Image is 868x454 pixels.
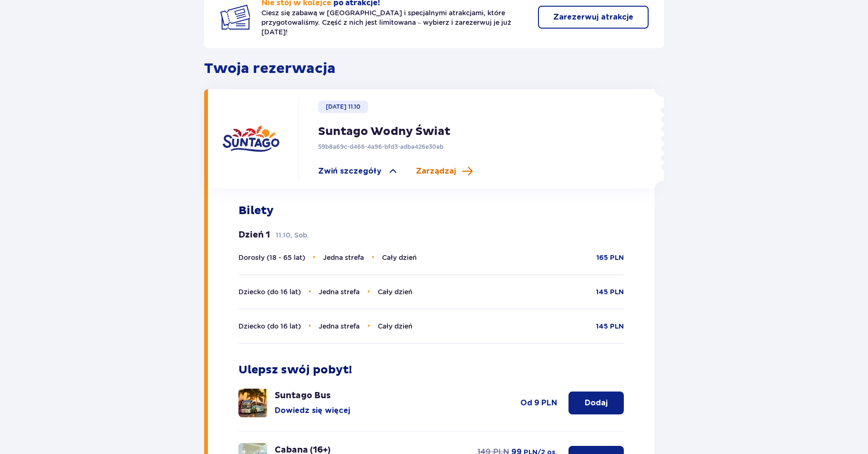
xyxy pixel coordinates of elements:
[238,288,301,296] span: Dziecko (do 16 lat)
[596,322,624,331] p: 145 PLN
[313,253,316,262] span: •
[323,254,364,261] span: Jedna strefa
[318,165,399,177] a: Zwiń szczegóły
[276,230,309,240] p: 11.10, Sob.
[318,166,382,176] span: Zwiń szczegóły
[204,60,664,78] p: Twoja rezerwacja
[596,288,624,297] p: 145 PLN
[238,389,267,417] img: attraction
[238,254,305,261] span: Dorosły (18 - 65 lat)
[372,253,374,262] span: •
[275,390,331,402] p: Suntago Bus
[597,253,624,263] p: 165 PLN
[367,287,370,297] span: •
[238,363,352,377] p: Ulepsz swój pobyt!
[275,405,350,416] button: Dowiedz się więcej
[238,229,270,241] p: Dzień 1
[309,287,311,297] span: •
[585,398,608,408] p: Dodaj
[568,392,624,414] button: Dodaj
[261,8,527,37] p: Ciesz się zabawą w [GEOGRAPHIC_DATA] i specjalnymi atrakcjami, które przygotowaliśmy. Część z nic...
[319,322,360,330] span: Jedna strefa
[219,2,250,32] img: Two tickets icon
[382,254,417,261] span: Cały dzień
[238,322,301,330] span: Dziecko (do 16 lat)
[553,12,633,22] p: Zarezerwuj atrakcje
[318,143,444,151] p: 59b8a69c-d466-4a96-bfd3-adba426e30eb
[538,6,649,29] button: Zarezerwuj atrakcje
[534,398,539,408] span: 9
[326,103,361,111] p: [DATE] 11.10
[309,321,311,331] span: •
[318,124,450,139] p: Suntago Wodny Świat
[378,322,413,330] span: Cały dzień
[238,204,274,218] p: Bilety
[520,398,532,408] span: od
[378,288,413,296] span: Cały dzień
[541,398,557,408] span: PLN
[416,165,473,177] a: Zarządzaj
[319,288,360,296] span: Jedna strefa
[416,166,456,176] span: Zarządzaj
[367,321,370,331] span: •
[222,110,279,167] img: Suntago logo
